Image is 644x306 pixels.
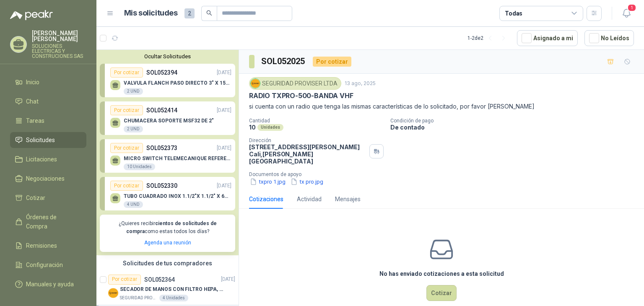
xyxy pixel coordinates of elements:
p: [DATE] [221,275,235,283]
span: Configuración [26,260,63,270]
span: Tareas [26,116,44,125]
p: Dirección [249,137,366,143]
p: 13 ago, 2025 [345,80,376,88]
a: Órdenes de Compra [10,209,86,234]
div: Todas [505,9,522,18]
p: [DATE] [217,69,231,77]
p: RADIO TXPRO-500-BANDA VHF [249,91,353,100]
span: Solicitudes [26,135,55,145]
p: SOL052373 [146,143,177,153]
img: Logo peakr [10,10,53,20]
span: Manuales y ayuda [26,280,74,289]
p: Cantidad [249,118,384,124]
div: Actividad [297,194,322,204]
p: si cuenta con un radio que tenga las mismas características de lo solicitado, por favor [PERSON_N... [249,102,634,111]
p: [DATE] [217,106,231,114]
div: Por cotizar [313,57,351,67]
a: Remisiones [10,238,86,254]
span: Remisiones [26,241,57,250]
div: Cotizaciones [249,194,283,204]
span: Negociaciones [26,174,65,183]
p: SEGURIDAD PROVISER LTDA [120,295,158,301]
p: CHUMACERA SOPORTE MSF32 DE 2" [124,118,214,124]
h3: SOL052025 [261,55,306,68]
button: Asignado a mi [517,30,578,46]
p: Condición de pago [390,118,641,124]
span: Inicio [26,78,39,87]
p: SOL052414 [146,106,177,115]
div: Solicitudes de tus compradores [96,255,239,271]
a: Por cotizarSOL052330[DATE] TUBO CUADRADO INOX 1.1/2"X 1.1/2" X 6MTS X 1.5 ESPESOR4 UND [100,177,235,210]
a: Agenda una reunión [144,240,191,246]
b: cientos de solicitudes de compra [126,220,217,234]
p: 10 [249,124,256,131]
p: De contado [390,124,641,131]
div: Por cotizar [110,181,143,191]
span: 2 [184,8,195,18]
p: Documentos de apoyo [249,171,641,177]
div: Por cotizar [108,275,141,285]
a: Chat [10,93,86,109]
div: Ocultar SolicitudesPor cotizarSOL052394[DATE] VALVULA FLANCH PASO DIRECTO 3" X 150 PSI2 UNDPor co... [96,50,239,255]
p: SOL052394 [146,68,177,77]
p: [DATE] [217,144,231,152]
p: SOL052364 [144,277,175,283]
div: 1 - 2 de 2 [467,31,510,45]
div: 4 UND [124,201,143,208]
p: VALVULA FLANCH PASO DIRECTO 3" X 150 PSI [124,80,231,86]
button: No Leídos [584,30,634,46]
h3: No has enviado cotizaciones a esta solicitud [379,269,504,278]
span: search [206,10,212,16]
p: [DATE] [217,182,231,190]
button: Ocultar Solicitudes [100,53,235,60]
a: Manuales y ayuda [10,276,86,292]
span: Chat [26,97,39,106]
div: Por cotizar [110,143,143,153]
button: Cotizar [426,285,457,301]
div: Unidades [257,124,283,131]
p: MICRO SWITCH TELEMECANIQUE REFERENCIA. XCKP2110G11 I [124,156,231,161]
p: SOLUCIONES ELECTRICAS Y CONSTRUCIONES SAS [32,44,86,59]
h1: Mis solicitudes [124,7,178,19]
div: 10 Unidades [124,163,155,170]
div: Mensajes [335,194,361,204]
span: Licitaciones [26,155,57,164]
button: 1 [619,6,634,21]
div: SEGURIDAD PROVISER LTDA [249,77,341,90]
button: txpro 1.jpg [249,177,286,186]
div: 2 UND [124,88,143,95]
span: Órdenes de Compra [26,213,78,231]
div: Por cotizar [110,67,143,78]
span: Cotizar [26,193,45,202]
p: TUBO CUADRADO INOX 1.1/2"X 1.1/2" X 6MTS X 1.5 ESPESOR [124,193,231,199]
img: Company Logo [251,79,260,88]
a: Inicio [10,74,86,90]
div: Por cotizar [110,105,143,115]
p: [PERSON_NAME] [PERSON_NAME] [32,30,86,42]
a: Tareas [10,113,86,129]
a: Por cotizarSOL052373[DATE] MICRO SWITCH TELEMECANIQUE REFERENCIA. XCKP2110G11 I10 Unidades [100,139,235,173]
p: SOL052330 [146,181,177,190]
a: Por cotizarSOL052394[DATE] VALVULA FLANCH PASO DIRECTO 3" X 150 PSI2 UND [100,64,235,97]
a: Licitaciones [10,151,86,167]
img: Company Logo [108,288,118,298]
a: Cotizar [10,190,86,206]
p: ¿Quieres recibir como estas todos los días? [105,220,230,236]
div: 2 UND [124,126,143,132]
button: tx pro.jpg [290,177,324,186]
p: [STREET_ADDRESS][PERSON_NAME] Cali , [PERSON_NAME][GEOGRAPHIC_DATA] [249,143,366,165]
a: Por cotizarSOL052364[DATE] Company LogoSECADOR DE MANOS CON FILTRO HEPA, SECADO RAPIDOSEGURIDAD P... [96,271,239,305]
a: Solicitudes [10,132,86,148]
div: 4 Unidades [159,295,188,301]
a: Por cotizarSOL052414[DATE] CHUMACERA SOPORTE MSF32 DE 2"2 UND [100,101,235,135]
a: Negociaciones [10,171,86,187]
a: Configuración [10,257,86,273]
p: SECADOR DE MANOS CON FILTRO HEPA, SECADO RAPIDO [120,285,224,293]
span: 1 [627,4,636,12]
